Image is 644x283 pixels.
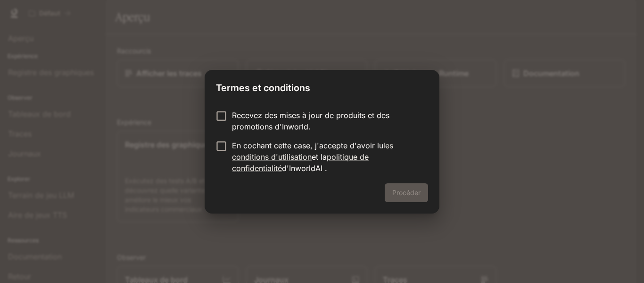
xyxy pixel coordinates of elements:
font: d'InworldAI . [282,163,327,173]
font: Termes et conditions [216,82,310,94]
font: et la [312,152,327,162]
a: politique de confidentialité [232,152,369,173]
a: les conditions d'utilisation [232,141,393,162]
font: En cochant cette case, j'accepte d'avoir lu [232,141,383,150]
font: Recevez des mises à jour de produits et des promotions d'Inworld. [232,111,389,131]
